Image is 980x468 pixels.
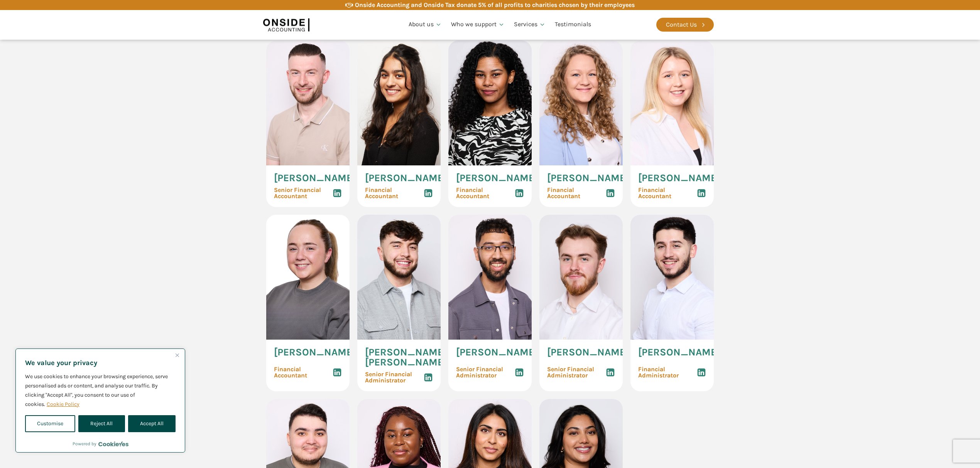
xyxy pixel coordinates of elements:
span: Financial Accountant [547,187,606,199]
a: Visit CookieYes website [98,441,128,446]
a: Who we support [446,12,509,38]
span: [PERSON_NAME] [547,173,629,183]
div: We value your privacy [15,348,185,453]
div: Contact Us [666,20,697,30]
span: [PERSON_NAME] [456,347,538,357]
button: Accept All [128,415,176,432]
span: [PERSON_NAME] [638,173,720,183]
button: Customise [25,415,75,432]
span: Senior Financial Administrator [365,371,424,384]
span: Financial Accountant [638,187,697,199]
span: [PERSON_NAME] [274,173,356,183]
a: Cookie Policy [46,401,80,408]
span: Financial Administrator [638,366,697,379]
span: [PERSON_NAME] [274,347,356,357]
span: Senior Financial Administrator [547,366,606,379]
a: Testimonials [550,12,596,38]
a: About us [404,12,446,38]
span: [PERSON_NAME] [365,173,447,183]
span: Financial Accountant [456,187,515,199]
img: Onside Accounting [263,16,309,34]
span: Financial Accountant [274,366,333,379]
button: Close [172,350,182,360]
span: Financial Accountant [365,187,424,199]
span: [PERSON_NAME] [PERSON_NAME] [365,347,447,367]
p: We value your privacy [25,358,176,367]
div: Powered by [73,440,128,448]
p: We use cookies to enhance your browsing experience, serve personalised ads or content, and analys... [25,372,176,409]
span: [PERSON_NAME] [638,347,720,357]
span: Senior Financial Administrator [456,366,515,379]
span: Senior Financial Accountant [274,187,333,199]
a: Services [509,12,550,38]
span: [PERSON_NAME] [456,173,538,183]
span: [PERSON_NAME] [547,347,629,357]
button: Reject All [78,415,125,432]
img: Close [176,354,179,357]
a: Contact Us [656,18,714,32]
